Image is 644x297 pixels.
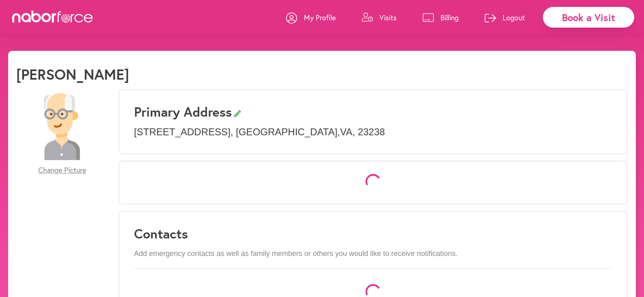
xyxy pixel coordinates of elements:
[440,13,459,22] p: Billing
[38,166,86,175] span: Change Picture
[134,226,612,241] h3: Contacts
[362,5,397,30] a: Visits
[16,65,129,83] h1: [PERSON_NAME]
[304,13,336,22] p: My Profile
[503,13,525,22] p: Logout
[379,13,397,22] p: Visits
[543,7,634,28] div: Book a Visit
[28,93,95,160] img: 28479a6084c73c1d882b58007db4b51f.png
[134,126,612,138] p: [STREET_ADDRESS] , [GEOGRAPHIC_DATA] , VA , 23238
[134,249,612,258] p: Add emergency contacts as well as family members or others you would like to receive notifications.
[423,5,459,30] a: Billing
[134,104,612,119] h3: Primary Address
[286,5,336,30] a: My Profile
[485,5,525,30] a: Logout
